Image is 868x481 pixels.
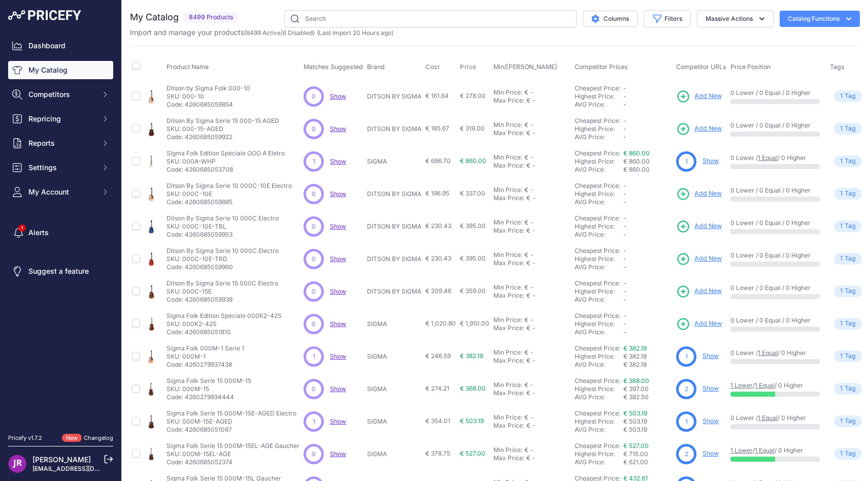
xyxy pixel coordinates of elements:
[493,292,524,300] div: Max Price:
[575,361,623,369] div: AVG Price:
[304,63,363,71] span: Matches Suggested
[575,84,620,92] a: Cheapest Price:
[460,92,486,100] span: € 278.00
[575,149,620,157] a: Cheapest Price:
[166,312,282,320] p: Sigma Folk Edition Spéciale 000K2-42S
[84,434,113,441] a: Changelog
[460,63,477,71] span: Price
[367,255,421,263] p: DITSON BY SIGMA
[367,63,385,71] span: Brand
[575,198,623,206] div: AVG Price:
[425,352,451,360] span: € 246.59
[330,190,346,198] span: Show
[703,352,719,360] a: Show
[330,450,346,458] span: Show
[166,255,279,263] p: SKU: 000C-10E-TRD
[524,186,528,194] div: €
[493,63,557,71] span: Min/[PERSON_NAME]
[834,318,862,330] span: Tag
[623,231,626,238] span: -
[730,381,753,389] a: 1 Lower
[166,344,244,352] p: Sigma Folk 000M-1 Serie 1
[425,157,451,165] span: € 686.70
[676,219,722,234] a: Add New
[312,189,316,199] span: 0
[28,114,95,124] span: Repricing
[623,149,650,157] a: € 860.00
[8,61,113,79] a: My Catalog
[730,186,820,195] p: 0 Lower / 0 Equal / 0 Higher
[575,344,620,352] a: Cheapest Price:
[28,187,95,197] span: My Account
[493,357,524,365] div: Max Price:
[166,63,209,71] span: Product Name
[425,92,449,100] span: € 161.64
[623,84,626,92] span: -
[575,117,620,124] a: Cheapest Price:
[425,63,440,71] span: Cost
[834,350,862,362] span: Tag
[330,418,346,425] a: Show
[528,348,533,357] div: -
[694,124,722,134] span: Add New
[166,149,285,157] p: Sigma Folk Edition Spéciale OOO A Eletro
[330,385,346,393] span: Show
[312,319,316,329] span: 0
[623,279,626,287] span: -
[575,352,623,361] div: Highest Price:
[623,117,626,124] span: -
[28,163,95,173] span: Settings
[623,157,650,165] span: € 860.00
[780,11,860,27] button: Catalog Functions
[493,88,522,97] div: Min Price:
[526,292,530,300] div: €
[575,442,620,450] a: Cheapest Price:
[676,317,722,331] a: Add New
[830,63,845,71] span: Tags
[694,286,722,296] span: Add New
[623,182,626,189] span: -
[694,254,722,264] span: Add New
[8,110,113,128] button: Repricing
[330,287,346,295] a: Show
[493,162,524,170] div: Max Price:
[758,154,778,162] a: 1 Equal
[313,352,315,361] span: 1
[575,296,623,304] div: AVG Price:
[367,157,421,166] p: SIGMA
[330,125,346,133] a: Show
[530,259,536,267] div: -
[460,287,486,295] span: € 359.00
[166,287,278,296] p: SKU: 000C-15E
[425,287,451,295] span: € 209.46
[284,10,577,27] input: Search
[676,63,726,71] span: Competitor URLs
[623,296,626,303] span: -
[166,117,279,125] p: Ditson By Sigma Serie 15 000-15 AGED
[425,319,456,327] span: € 1,020.80
[330,222,346,230] a: Show
[528,186,533,194] div: -
[755,381,775,389] a: 1 Equal
[166,296,278,304] p: Code: 4260685059939
[460,319,489,327] span: € 1,910.00
[8,37,113,422] nav: Sidebar
[524,348,528,357] div: €
[367,190,421,198] p: DITSON BY SIGMA
[493,121,522,129] div: Min Price:
[697,10,774,27] button: Massive Actions
[166,92,250,101] p: SKU: 000-10
[575,312,620,319] a: Cheapest Price:
[526,97,530,105] div: €
[834,285,862,297] span: Tag
[644,10,691,27] button: Filters
[840,91,843,101] span: 1
[840,254,843,264] span: 1
[834,90,862,102] span: Tag
[730,89,820,97] p: 0 Lower / 0 Equal / 0 Higher
[528,121,533,129] div: -
[367,92,421,101] p: DITSON BY SIGMA
[528,251,533,259] div: -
